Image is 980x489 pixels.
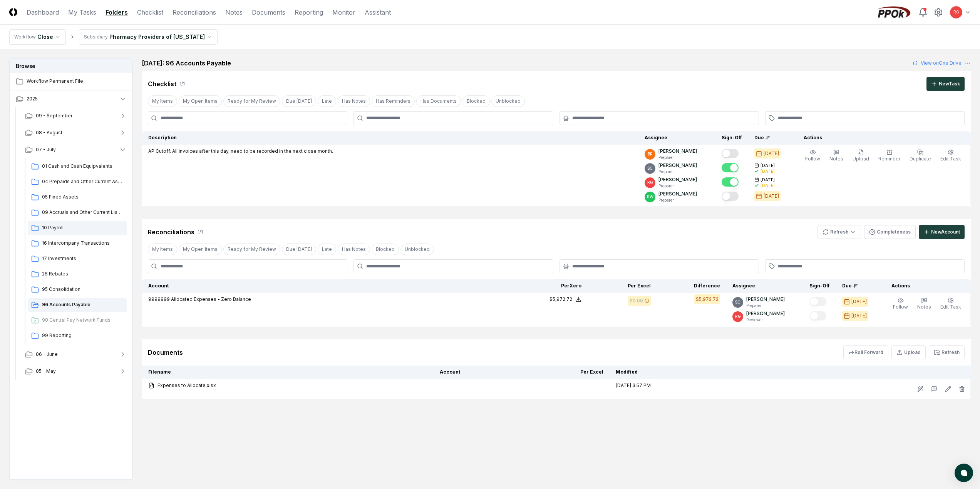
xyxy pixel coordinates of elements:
div: [DATE] [761,183,775,189]
span: 98 Central Pay Network Funds [42,317,124,324]
div: Reconciliations [148,227,194,237]
button: Notes [916,296,933,312]
button: Edit Task [939,296,963,312]
a: 10 Payroll [28,221,127,235]
th: Difference [657,279,726,293]
span: 08 - August [36,129,62,136]
span: 95 Consolidation [42,286,124,293]
span: 06 - June [36,351,58,358]
h2: [DATE]: 96 Accounts Payable [142,58,231,68]
div: $5,972.72 [549,296,572,303]
span: Follow [893,304,908,310]
th: Filename [142,365,434,379]
a: 09 Accruals and Other Current Liabilities [28,206,127,220]
th: Per Excel [540,365,610,379]
p: [PERSON_NAME] [658,176,697,183]
th: Assignee [726,279,803,293]
button: Follow [891,296,910,312]
button: Roll Forward [843,345,888,359]
a: Monitor [332,8,355,17]
span: 2025 [27,95,38,102]
button: Due Today [282,95,316,107]
span: 10 Payroll [42,224,124,231]
span: Allocated Expenses - Zero Balance [171,296,251,302]
p: [PERSON_NAME] [658,148,697,155]
button: Edit Task [939,148,963,164]
button: Unblocked [491,95,525,107]
button: Blocked [372,244,399,255]
span: 9999999 [148,296,170,302]
span: BR [648,151,653,157]
span: 05 Fixed Assets [42,194,124,200]
span: 16 Intercompany Transactions [42,240,124,247]
div: New Account [931,229,960,235]
button: Has Notes [338,244,370,255]
p: Preparer [658,197,697,203]
span: [DATE] [761,163,775,169]
span: Edit Task [940,304,961,310]
span: RG [647,180,653,185]
button: 06 - June [19,346,133,363]
a: Workflow Permanent File [10,73,133,90]
button: Has Notes [338,95,370,107]
button: Mark complete [722,149,739,158]
button: Mark complete [809,297,826,306]
span: 09 Accruals and Other Current Liabilities [42,209,124,216]
div: Actions [885,282,965,289]
span: Reminder [878,156,900,162]
a: 05 Fixed Assets [28,190,127,204]
button: Reminder [877,148,902,164]
a: Checklist [137,8,163,17]
span: Follow [805,156,820,162]
span: SC [735,299,740,305]
a: View onOne Drive [913,60,962,67]
button: NewTask [926,77,965,91]
div: [DATE] [851,298,867,305]
span: 05 - May [36,368,56,375]
span: KW [647,194,653,200]
p: [PERSON_NAME] [746,310,785,317]
a: Expenses to Allocate.xlsx [148,382,427,389]
button: My Items [148,244,177,255]
button: Has Documents [416,95,461,107]
div: New Task [939,80,960,87]
p: AP Cutoff. All invoices after this day, need to be recorded in the next close month. [148,148,333,155]
a: My Tasks [68,8,96,17]
button: My Items [148,95,177,107]
span: 09 - September [36,112,72,119]
p: Reviewer [746,317,785,323]
span: Duplicate [910,156,931,162]
div: Due [754,134,785,141]
span: 07 - July [36,146,56,153]
img: Logo [9,8,17,16]
button: My Open Items [179,244,222,255]
button: atlas-launcher [955,464,973,482]
a: 98 Central Pay Network Funds [28,314,127,327]
button: Upload [851,148,871,164]
nav: breadcrumb [9,29,218,45]
th: Sign-Off [803,279,836,293]
button: My Open Items [179,95,222,107]
span: SC [647,165,653,171]
span: 99 Reporting [42,332,124,339]
div: 07 - July [19,158,133,346]
div: Account [148,282,513,289]
th: Description [142,131,639,145]
button: Duplicate [908,148,933,164]
button: Refresh [929,345,965,359]
th: Modified [610,365,764,379]
span: Notes [917,304,931,310]
button: 2025 [10,90,133,107]
p: Preparer [658,183,697,189]
img: PPOk logo [875,6,912,18]
span: Edit Task [940,156,961,162]
div: $0.00 [630,297,643,304]
span: 96 Accounts Payable [42,301,124,308]
p: Preparer [746,303,785,309]
td: [DATE] 3:57 PM [610,379,764,399]
div: [DATE] [761,169,775,174]
button: 09 - September [19,107,133,124]
button: Refresh [818,225,861,239]
th: Sign-Off [715,131,748,145]
span: Upload [853,156,869,162]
